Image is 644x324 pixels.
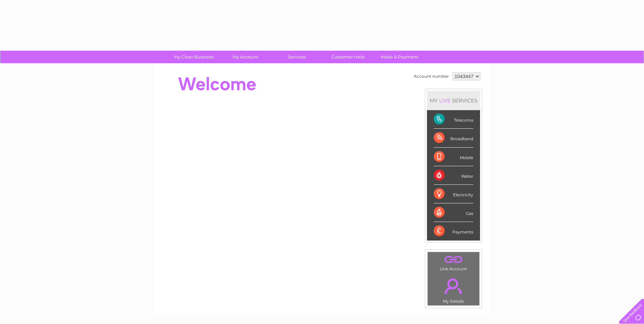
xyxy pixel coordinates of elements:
div: Telecoms [434,110,473,129]
div: Mobile [434,148,473,166]
td: Link Account [427,252,480,273]
a: . [429,274,478,298]
div: Broadband [434,129,473,147]
div: LIVE [438,97,452,104]
div: Payments [434,222,473,240]
div: MY SERVICES [427,91,480,110]
a: . [429,254,478,266]
div: Water [434,166,473,185]
a: Services [269,51,325,63]
div: Electricity [434,185,473,203]
td: Account number [412,71,451,82]
td: My Details [427,273,480,306]
a: My Account [217,51,273,63]
a: Make A Payment [372,51,427,63]
a: Customer Help [320,51,376,63]
div: Gas [434,203,473,222]
a: My Clear Business [166,51,222,63]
